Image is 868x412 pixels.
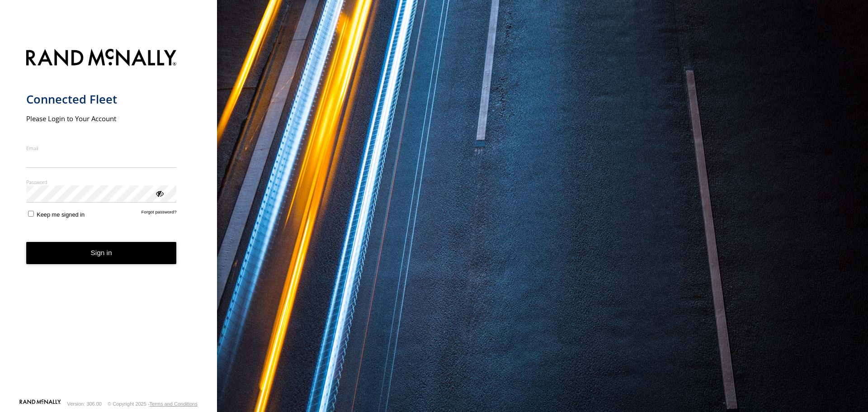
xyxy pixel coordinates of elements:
div: ViewPassword [155,189,164,198]
a: Forgot password? [142,209,177,218]
label: Email [26,145,177,152]
span: Keep me signed in [37,211,85,218]
a: Visit our Website [19,399,61,408]
img: Rand McNally [26,47,177,70]
form: main [26,43,191,398]
h2: Please Login to Your Account [26,114,177,123]
label: Password [26,179,177,185]
button: Sign in [26,242,177,264]
div: © Copyright 2025 - [108,401,198,407]
input: Keep me signed in [28,211,34,217]
a: Terms and Conditions [150,401,198,407]
div: Version: 306.00 [67,401,102,407]
h1: Connected Fleet [26,92,177,107]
